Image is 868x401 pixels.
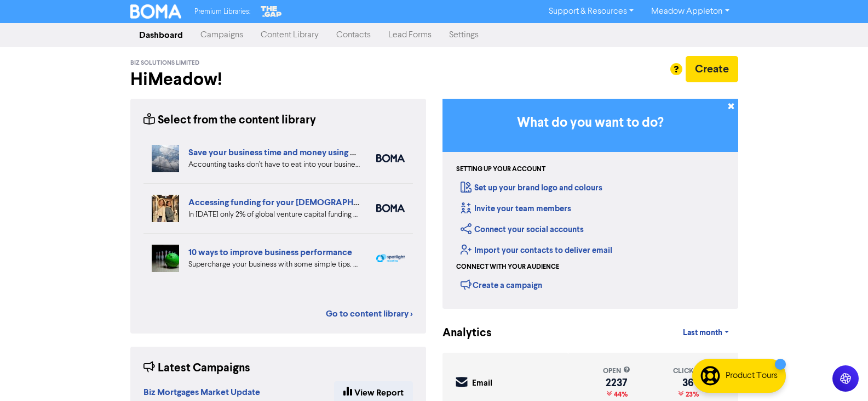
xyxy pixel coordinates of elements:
[461,224,584,235] a: Connect your social accounts
[143,360,250,377] div: Latest Campaigns
[813,348,868,401] iframe: Chat Widget
[188,247,352,258] a: 10 ways to improve business performance
[683,328,722,338] span: Last month
[442,325,478,342] div: Analytics
[683,390,699,399] span: 23%
[603,379,630,387] div: 2237
[130,24,192,46] a: Dashboard
[376,154,405,162] img: boma_accounting
[130,69,426,90] h2: Hi Meadow !
[456,165,545,174] div: Setting up your account
[440,24,487,46] a: Settings
[612,390,628,399] span: 44%
[673,366,703,376] div: click
[461,245,612,256] a: Import your contacts to deliver email
[143,388,260,397] a: Biz Mortgages Market Update
[603,366,630,376] div: open
[188,209,360,221] div: In 2024 only 2% of global venture capital funding went to female-only founding teams. We highligh...
[188,259,360,270] div: Supercharge your business with some simple tips. Eliminate distractions & bad customers, get a pl...
[326,307,413,320] a: Go to content library >
[380,24,440,46] a: Lead Forms
[130,59,199,67] span: Biz Solutions Limited
[686,56,738,82] button: Create
[461,183,602,193] a: Set up your brand logo and colours
[456,262,559,272] div: Connect with your audience
[327,24,380,46] a: Contacts
[192,24,252,46] a: Campaigns
[376,204,405,212] img: boma
[188,159,360,171] div: Accounting tasks don’t have to eat into your business time. With the right cloud accounting softw...
[252,24,327,46] a: Content Library
[194,8,250,15] span: Premium Libraries:
[461,276,542,293] div: Create a campaign
[442,99,738,309] div: Getting Started in BOMA
[143,387,260,398] strong: Biz Mortgages Market Update
[376,254,405,263] img: spotlight
[472,377,492,390] div: Email
[188,147,419,158] a: Save your business time and money using cloud accounting
[130,4,182,19] img: BOMA Logo
[188,197,456,208] a: Accessing funding for your [DEMOGRAPHIC_DATA]-led businesses
[461,204,571,214] a: Invite your team members
[642,3,738,20] a: Meadow Appleton
[673,379,703,387] div: 36
[143,112,316,129] div: Select from the content library
[674,322,738,344] a: Last month
[540,3,642,20] a: Support & Resources
[259,4,283,19] img: The Gap
[459,115,722,131] h3: What do you want to do?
